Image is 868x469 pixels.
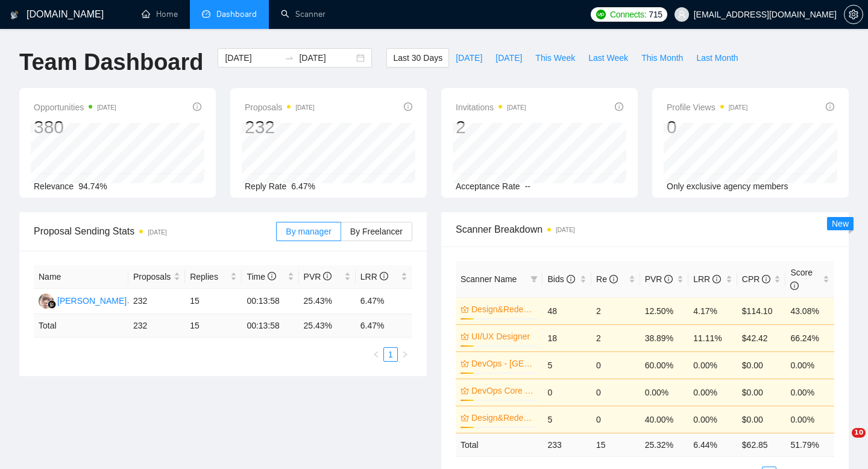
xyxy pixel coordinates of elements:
span: info-circle [193,102,201,111]
span: info-circle [664,275,673,283]
td: 0 [542,379,591,406]
span: PVR [304,272,332,282]
span: -- [525,181,530,191]
td: 00:13:58 [242,289,298,314]
a: 1 [384,348,397,361]
button: Last Month [690,48,744,68]
span: info-circle [323,272,332,280]
span: Re [596,274,618,284]
span: Connects: [610,8,646,21]
span: PVR [645,274,673,284]
span: user [678,10,686,19]
button: This Month [635,48,690,68]
td: 2 [591,297,640,324]
td: Total [456,433,542,456]
button: [DATE] [449,48,489,68]
li: Next Page [398,347,412,362]
input: Start date [225,51,280,65]
time: [DATE] [97,104,116,111]
td: 0 [591,379,640,406]
span: 6.47% [291,181,315,191]
div: 232 [245,116,315,139]
span: Last Month [696,51,738,65]
span: [DATE] [495,51,522,65]
span: swap-right [285,53,294,63]
span: filter [528,270,540,288]
td: 00:13:58 [242,314,298,338]
th: Proposals [128,265,185,289]
td: 15 [185,314,242,338]
td: 4.17% [688,297,737,324]
div: 380 [34,116,116,139]
span: This Month [641,51,683,65]
button: Last 30 Days [386,48,449,68]
li: 1 [383,347,398,362]
td: 0.00% [785,351,834,379]
td: 43.08% [785,297,834,324]
span: 715 [649,8,662,21]
span: Invitations [456,100,526,115]
a: DevOps - [GEOGRAPHIC_DATA] [471,357,535,370]
span: left [373,351,380,358]
span: setting [844,10,863,19]
span: 94.74% [78,181,107,191]
button: Last Week [582,48,635,68]
span: info-circle [790,282,799,290]
td: 38.89% [640,324,689,351]
div: 2 [456,116,526,139]
td: 11.11% [688,324,737,351]
td: 5 [542,406,591,433]
td: 0 [591,406,640,433]
span: CPR [742,274,770,284]
span: Scanner Name [461,274,517,284]
img: gigradar-bm.png [48,300,56,309]
td: 25.43% [299,289,356,314]
time: [DATE] [295,104,314,111]
input: End date [299,51,354,65]
td: 66.24% [785,324,834,351]
a: HH[PERSON_NAME] [39,295,127,305]
td: 233 [542,433,591,456]
span: New [832,219,849,228]
span: crown [461,332,469,341]
span: info-circle [380,272,388,280]
time: [DATE] [556,227,574,233]
span: Proposals [245,100,315,115]
td: Total [34,314,128,338]
span: By manager [286,227,331,236]
span: This Week [535,51,575,65]
a: UI/UX Designer [471,330,535,343]
td: 6.47% [356,289,412,314]
span: info-circle [762,275,770,283]
span: 10 [852,428,866,438]
a: Design&Redesign (without budget) [471,411,535,424]
span: crown [461,305,469,313]
th: Replies [185,265,242,289]
a: Design&Redesign [471,303,535,316]
td: 12.50% [640,297,689,324]
th: Name [34,265,128,289]
td: 0.00% [688,406,737,433]
td: 51.79 % [785,433,834,456]
span: right [401,351,409,358]
span: Last Week [588,51,628,65]
time: [DATE] [507,104,526,111]
td: 232 [128,314,185,338]
span: Profile Views [667,100,747,115]
td: 0.00% [785,406,834,433]
span: Score [790,268,813,291]
time: [DATE] [148,229,166,236]
span: Proposals [133,270,171,283]
td: 15 [185,289,242,314]
span: By Freelancer [350,227,403,236]
td: 48 [542,297,591,324]
span: Reply Rate [245,181,286,191]
span: crown [461,359,469,368]
button: [DATE] [489,48,529,68]
td: 40.00% [640,406,689,433]
span: info-circle [826,102,834,111]
span: info-circle [609,275,618,283]
span: Dashboard [216,9,257,19]
img: upwork-logo.png [596,10,606,19]
span: Relevance [34,181,74,191]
